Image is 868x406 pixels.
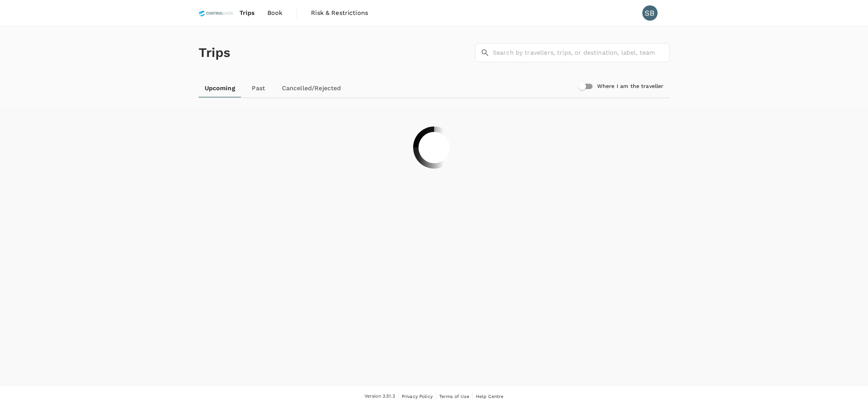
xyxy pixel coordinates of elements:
h6: Where I am the traveller [597,82,664,91]
a: Cancelled/Rejected [276,79,347,97]
span: Trips [239,8,255,18]
span: Terms of Use [439,394,469,399]
h1: Trips [199,26,231,79]
a: Terms of Use [439,392,469,401]
a: Upcoming [199,79,241,97]
span: Privacy Policy [402,394,433,399]
input: Search by travellers, trips, or destination, label, team [493,43,670,62]
a: Privacy Policy [402,392,433,401]
a: Past [241,79,276,97]
span: Version 3.51.2 [365,393,395,400]
img: Control Union Malaysia Sdn. Bhd. [199,5,233,21]
span: Help Centre [476,394,504,399]
span: Risk & Restrictions [311,8,368,18]
a: Help Centre [476,392,504,401]
span: Book [267,8,283,18]
div: SB [642,5,658,21]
